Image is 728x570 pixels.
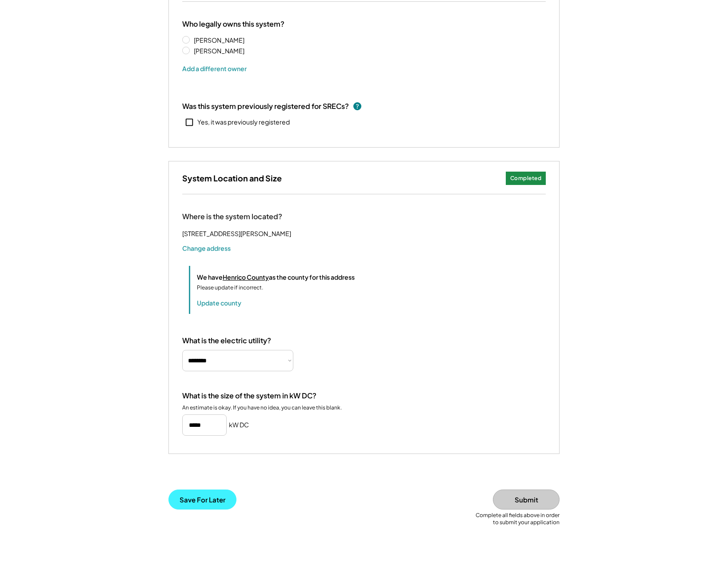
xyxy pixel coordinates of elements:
[197,273,355,282] div: We have as the county for this address
[182,62,247,75] button: Add a different owner
[191,37,271,43] label: [PERSON_NAME]
[197,284,263,292] div: Please update if incorrect.
[182,404,342,411] div: An estimate is okay. If you have no idea, you can leave this blank.
[197,118,290,127] div: Yes, it was previously registered
[223,273,269,281] u: Henrico County
[182,20,284,29] div: Who legally owns this system?
[182,336,271,345] div: What is the electric utility?
[493,490,560,510] button: Submit
[182,228,291,239] div: [STREET_ADDRESS][PERSON_NAME]
[182,244,231,253] button: Change address
[168,490,236,510] button: Save For Later
[182,391,316,401] div: What is the size of the system in kW DC?
[182,101,349,111] div: Was this system previously registered for SRECs?
[197,298,241,307] button: Update county
[510,175,542,182] div: Completed
[471,512,560,526] div: Complete all fields above in order to submit your application
[191,48,271,54] label: [PERSON_NAME]
[229,421,249,430] h5: kW DC
[182,212,282,221] div: Where is the system located?
[182,173,282,183] h3: System Location and Size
